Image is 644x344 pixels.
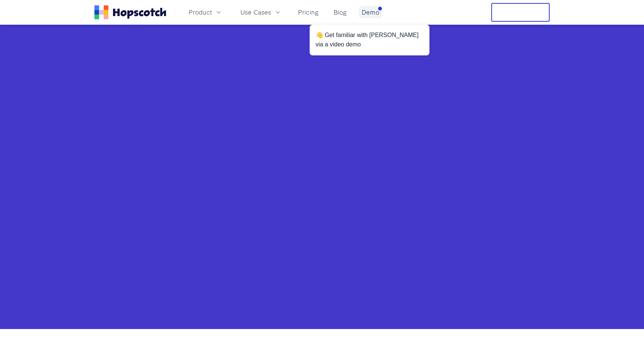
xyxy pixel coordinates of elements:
span: Use Cases [240,7,271,17]
a: Home [94,5,166,19]
iframe: block-live-demo-embed [118,7,526,299]
button: Use Cases [236,6,286,18]
a: Pricing [295,6,322,18]
a: Blog [331,6,350,18]
a: Demo [359,6,382,18]
span: Product [189,7,212,17]
button: Free Trial [491,3,550,22]
p: 👋 Get familiar with [PERSON_NAME] via a video demo [316,31,423,49]
button: Product [184,6,227,18]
